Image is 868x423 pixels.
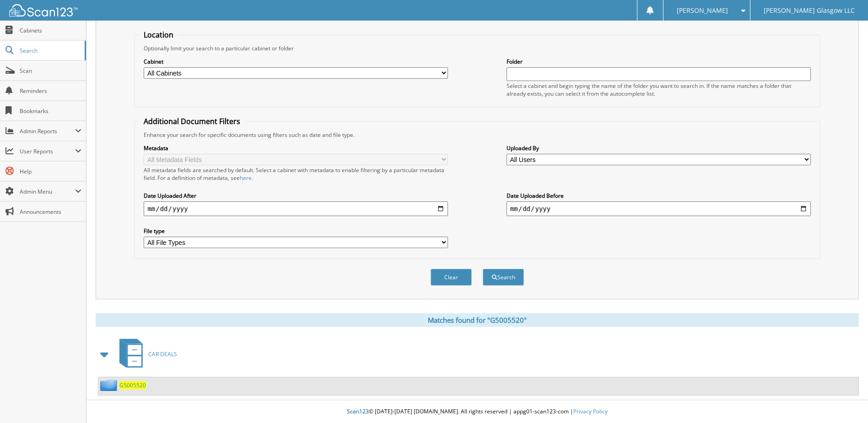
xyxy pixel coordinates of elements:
span: Scan123 [347,407,369,415]
label: Cabinet [144,58,448,65]
span: Announcements [20,208,81,216]
a: G5005520 [119,381,146,389]
button: Search [483,269,524,286]
a: Privacy Policy [573,407,608,415]
label: Uploaded By [507,144,811,152]
legend: Additional Document Filters [139,116,245,126]
div: Enhance your search for specific documents using filters such as date and file type. [139,131,815,139]
label: Date Uploaded Before [507,192,811,200]
label: Metadata [144,144,448,152]
img: folder2.png [100,380,119,391]
a: here [240,174,252,182]
label: Date Uploaded After [144,192,448,200]
span: Reminders [20,87,81,95]
span: User Reports [20,147,75,155]
div: Select a cabinet and begin typing the name of the folder you want to search in. If the name match... [507,82,811,98]
img: scan123-logo-white.svg [9,4,78,16]
iframe: Chat Widget [822,379,868,423]
span: Search [20,47,80,54]
div: Optionally limit your search to a particular cabinet or folder [139,44,815,52]
span: Admin Menu [20,188,75,195]
div: © [DATE]-[DATE] [DOMAIN_NAME]. All rights reserved | appg01-scan123-com | [86,401,868,423]
div: Matches found for "G5005520" [96,313,859,327]
span: Help [20,168,81,175]
span: Bookmarks [20,107,81,115]
span: Cabinets [20,27,81,34]
span: Admin Reports [20,127,75,135]
span: [PERSON_NAME] [677,8,728,13]
a: CAR DEALS [114,336,177,372]
span: CAR DEALS [148,350,177,358]
span: [PERSON_NAME] Glasgow LLC [764,8,855,13]
input: end [507,201,811,216]
input: start [144,201,448,216]
label: File type [144,227,448,235]
span: Scan [20,67,81,75]
label: Folder [507,58,811,65]
div: All metadata fields are searched by default. Select a cabinet with metadata to enable filtering b... [144,166,448,182]
button: Clear [431,269,472,286]
legend: Location [139,30,178,40]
